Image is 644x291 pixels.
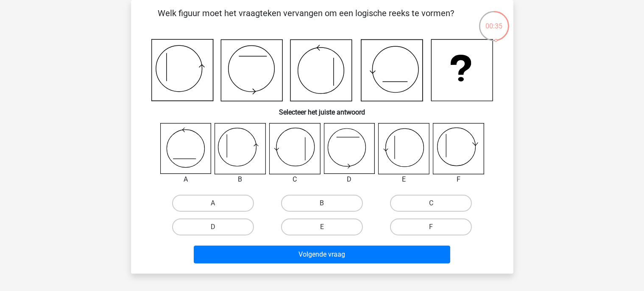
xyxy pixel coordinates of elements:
[390,195,472,212] label: C
[194,246,450,263] button: Volgende vraag
[478,10,510,31] div: 00:35
[372,174,436,185] div: E
[281,218,363,235] label: E
[208,174,272,185] div: B
[145,101,500,116] h6: Selecteer het juiste antwoord
[427,174,491,185] div: F
[390,218,472,235] label: F
[154,174,218,185] div: A
[172,195,254,212] label: A
[281,195,363,212] label: B
[145,7,468,32] p: Welk figuur moet het vraagteken vervangen om een logische reeks te vormen?
[263,174,327,185] div: C
[172,218,254,235] label: D
[318,174,382,185] div: D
